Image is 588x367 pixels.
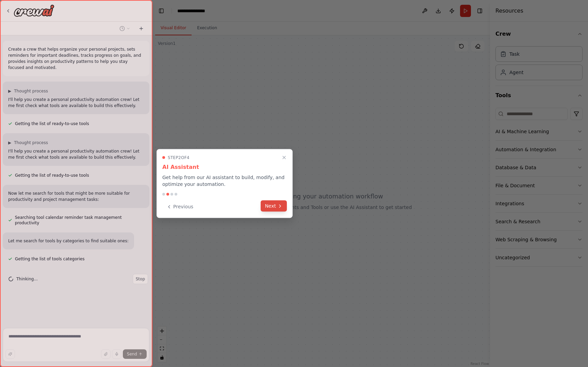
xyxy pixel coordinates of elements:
[157,6,166,16] button: Hide left sidebar
[261,200,287,212] button: Next
[168,155,190,160] span: Step 2 of 4
[162,163,287,171] h3: AI Assistant
[162,174,287,188] p: Get help from our AI assistant to build, modify, and optimize your automation.
[162,201,197,212] button: Previous
[280,154,288,162] button: Close walkthrough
